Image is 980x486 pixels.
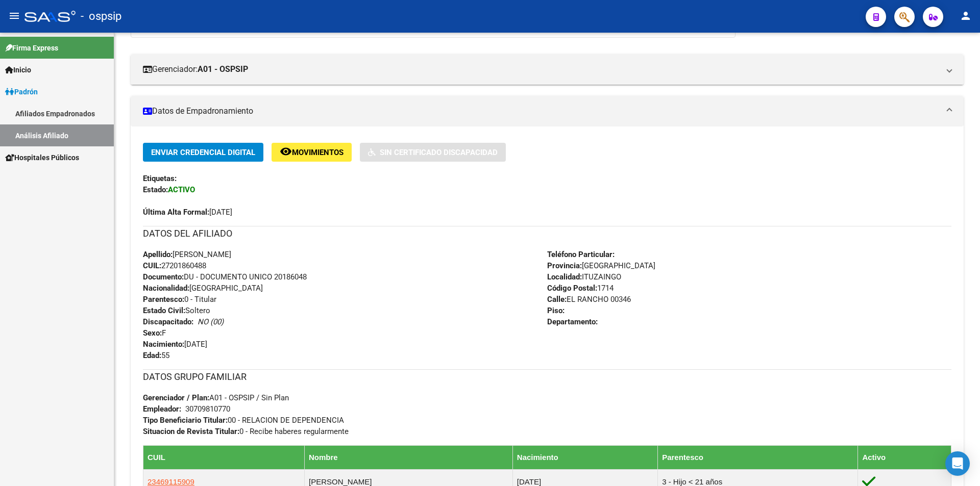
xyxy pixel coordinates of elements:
[658,445,858,469] th: Parentesco
[143,185,168,194] strong: Estado:
[143,250,173,259] strong: Apellido:
[143,226,951,241] h3: DATOS DEL AFILIADO
[143,250,231,259] span: [PERSON_NAME]
[143,106,939,117] mat-panel-title: Datos de Empadronamiento
[143,393,209,402] strong: Gerenciador / Plan:
[547,317,598,326] strong: Departamento:
[512,445,657,469] th: Nacimiento
[143,370,951,384] h3: DATOS GRUPO FAMILIAR
[131,54,964,85] mat-expansion-panel-header: Gerenciador:A01 - OSPSIP
[380,148,498,157] span: Sin Certificado Discapacidad
[81,5,121,28] span: - ospsip
[143,64,939,75] mat-panel-title: Gerenciador:
[5,42,58,54] span: Firma Express
[143,143,263,162] button: Enviar Credencial Digital
[143,351,169,360] span: 55
[5,64,31,75] span: Inicio
[143,393,289,402] span: A01 - OSPSIP / Sin Plan
[143,328,162,338] strong: Sexo:
[547,261,582,270] strong: Provincia:
[547,295,631,304] span: EL RANCHO 00346
[143,351,161,360] strong: Edad:
[143,416,344,425] span: 00 - RELACION DE DEPENDENCIA
[547,295,567,304] strong: Calle:
[858,445,951,469] th: Activo
[143,340,184,349] strong: Nacimiento:
[151,148,255,157] span: Enviar Credencial Digital
[143,272,184,282] strong: Documento:
[143,306,185,315] strong: Estado Civil:
[547,272,582,282] strong: Localidad:
[360,143,506,162] button: Sin Certificado Discapacidad
[143,284,189,293] strong: Nacionalidad:
[143,261,206,270] span: 27201860488
[143,295,216,304] span: 0 - Titular
[272,143,352,162] button: Movimientos
[143,174,177,183] strong: Etiquetas:
[143,261,161,270] strong: CUIL:
[143,445,305,469] th: CUIL
[547,250,615,259] strong: Teléfono Particular:
[198,64,248,75] strong: A01 - OSPSIP
[143,427,239,436] strong: Situacion de Revista Titular:
[143,284,263,293] span: [GEOGRAPHIC_DATA]
[143,328,166,338] span: F
[547,306,565,315] strong: Piso:
[131,96,964,126] mat-expansion-panel-header: Datos de Empadronamiento
[198,317,224,326] i: NO (00)
[168,185,195,194] strong: ACTIVO
[143,416,228,425] strong: Tipo Beneficiario Titular:
[305,445,513,469] th: Nombre
[148,477,194,486] span: 23469115909
[143,427,349,436] span: 0 - Recibe haberes regularmente
[143,208,232,217] span: [DATE]
[547,272,621,282] span: ITUZAINGO
[185,403,230,415] div: 30709810770
[143,404,181,414] strong: Empleador:
[8,10,20,22] mat-icon: menu
[547,284,597,293] strong: Código Postal:
[143,340,207,349] span: [DATE]
[292,148,344,157] span: Movimientos
[280,145,292,158] mat-icon: remove_red_eye
[143,306,210,315] span: Soltero
[945,451,970,476] div: Open Intercom Messenger
[547,284,614,293] span: 1714
[547,261,655,270] span: [GEOGRAPHIC_DATA]
[960,10,972,22] mat-icon: person
[143,272,307,282] span: DU - DOCUMENTO UNICO 20186048
[143,208,209,217] strong: Última Alta Formal:
[143,295,184,304] strong: Parentesco:
[5,86,38,97] span: Padrón
[143,317,193,326] strong: Discapacitado:
[5,152,79,163] span: Hospitales Públicos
